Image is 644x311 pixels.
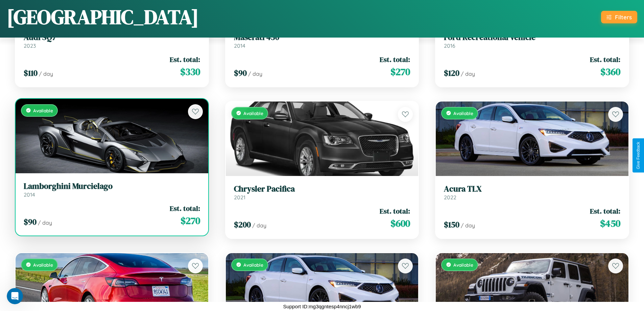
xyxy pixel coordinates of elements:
[590,54,620,64] span: Est. total:
[39,70,53,77] span: / day
[461,70,475,77] span: / day
[444,184,620,201] a: Acura TLX2022
[7,3,199,31] h1: [GEOGRAPHIC_DATA]
[243,110,263,116] span: Available
[600,217,620,230] span: $ 450
[180,65,200,79] span: $ 330
[453,262,473,268] span: Available
[234,67,247,79] span: $ 90
[234,32,410,49] a: Maserati 4302014
[380,54,410,64] span: Est. total:
[636,142,641,169] div: Give Feedback
[444,42,455,49] span: 2016
[444,219,459,230] span: $ 150
[234,42,245,49] span: 2014
[390,65,410,79] span: $ 270
[444,32,620,42] h3: Ford Recreational Vehicle
[33,262,53,268] span: Available
[24,216,37,227] span: $ 90
[181,214,200,227] span: $ 270
[453,110,473,116] span: Available
[234,194,245,201] span: 2021
[444,67,459,79] span: $ 120
[7,288,23,304] iframe: Intercom live chat
[243,262,263,268] span: Available
[24,67,38,79] span: $ 110
[24,191,35,198] span: 2014
[390,217,410,230] span: $ 600
[170,54,200,64] span: Est. total:
[248,70,262,77] span: / day
[444,194,456,201] span: 2022
[444,32,620,49] a: Ford Recreational Vehicle2016
[234,32,410,42] h3: Maserati 430
[380,206,410,216] span: Est. total:
[24,32,200,42] h3: Audi SQ7
[461,222,475,229] span: / day
[24,42,36,49] span: 2023
[24,181,200,198] a: Lamborghini Murcielago2014
[33,108,53,113] span: Available
[283,302,361,311] p: Support ID: mg3qgntesp4nncj1wb9
[24,181,200,191] h3: Lamborghini Murcielago
[444,184,620,194] h3: Acura TLX
[234,184,410,201] a: Chrysler Pacifica2021
[24,32,200,49] a: Audi SQ72023
[601,11,637,23] button: Filters
[234,219,251,230] span: $ 200
[252,222,266,229] span: / day
[600,65,620,79] span: $ 360
[170,203,200,213] span: Est. total:
[590,206,620,216] span: Est. total:
[234,184,410,194] h3: Chrysler Pacifica
[38,219,52,226] span: / day
[615,14,632,21] div: Filters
